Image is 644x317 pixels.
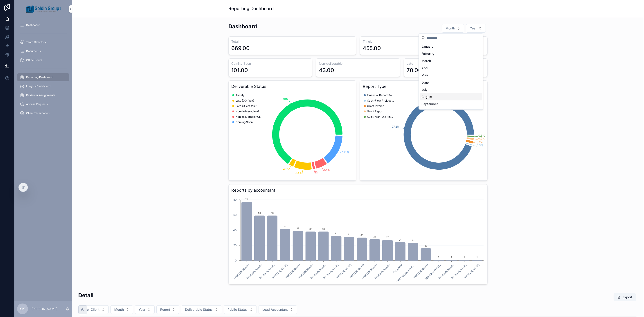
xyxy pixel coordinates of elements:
[181,305,222,314] button: Select Button
[231,67,248,74] div: 101.00
[17,82,69,90] a: Insights Dashboard
[446,26,455,31] span: Month
[231,187,485,193] h3: Reports by accountant
[322,228,325,230] text: 38
[393,263,403,274] text: GG Admin
[374,263,391,280] text: [PERSON_NAME]
[231,195,485,282] div: chart
[363,39,485,44] h3: Timely
[323,263,340,280] text: [PERSON_NAME]
[420,100,482,108] div: September
[373,235,376,238] text: 28
[335,232,338,235] text: 32
[17,47,69,55] a: Documents
[295,171,302,175] tspan: 8.4%
[420,57,482,64] div: March
[78,292,94,299] h2: Detail
[26,102,48,106] span: Access Requests
[17,21,69,29] a: Dashboard
[26,5,61,13] img: App logo
[284,225,286,228] text: 41
[367,115,394,119] span: Audit Year-End Financials
[135,305,155,314] button: Select Button
[363,91,485,178] div: chart
[283,97,288,100] tspan: 68%
[284,263,301,280] text: [PERSON_NAME]
[231,91,353,178] div: chart
[231,61,309,66] h3: Coming Soon
[231,39,353,44] h3: Total
[233,244,237,247] tspan: 20
[420,93,482,100] div: August
[258,212,261,214] text: 59
[139,307,145,312] span: Year
[319,61,397,66] h3: Non-deliverable
[464,263,480,280] text: [PERSON_NAME]
[470,26,477,31] span: Year
[228,23,257,30] h2: Dashboard
[420,43,482,50] div: January
[26,58,42,62] span: Office Hours
[272,263,288,280] text: [PERSON_NAME]
[231,45,250,52] div: 669.00
[424,263,442,281] text: [PERSON_NAME]...
[319,67,334,74] div: 43.00
[259,305,297,314] button: Select Button
[160,307,170,312] span: Report
[478,137,485,140] tspan: 0.9%
[438,256,439,259] text: 1
[451,256,452,259] text: 1
[360,234,363,236] text: 30
[464,256,465,259] text: 1
[283,167,289,170] tspan: 2.1%
[32,307,57,311] p: [PERSON_NAME]
[478,134,485,137] tspan: 0.5%
[227,307,248,312] span: Public Status
[17,73,69,81] a: Reporting Dashboard
[315,171,319,174] tspan: 1%
[348,233,350,236] text: 31
[386,236,389,239] text: 27
[26,49,41,53] span: Documents
[477,141,483,144] tspan: 1.1%
[614,293,636,301] button: Export
[367,93,394,97] span: Financial Report Package
[367,110,383,113] span: Grant Report
[26,23,40,27] span: Dashboard
[420,64,482,72] div: April
[438,263,455,280] text: [PERSON_NAME]
[236,110,263,113] span: Non deliverable (GG fault)
[363,45,381,52] div: 455.00
[17,100,69,108] a: Access Requests
[233,228,237,232] tspan: 40
[259,263,275,280] text: [PERSON_NAME]
[236,120,253,124] span: Coming Soon
[228,5,274,12] h1: Reporting Dashboard
[412,239,414,242] text: 23
[233,198,237,201] tspan: 80
[20,306,25,312] span: SK
[231,83,353,90] h3: Deliverable Status
[245,198,248,201] text: 77
[420,79,482,86] div: June
[412,263,429,280] text: [PERSON_NAME]
[236,104,257,108] span: Late (Client fault)
[26,84,50,88] span: Insights Dashboard
[466,24,486,33] button: Select Button
[26,93,55,97] span: Reviewer Assignments
[235,259,237,262] tspan: 0
[451,263,468,280] text: [PERSON_NAME]
[420,50,482,57] div: February
[336,263,352,280] text: [PERSON_NAME]
[420,108,482,115] div: October
[26,75,53,79] span: Reporting Dashboard
[17,38,69,46] a: Team Directory
[367,99,394,102] span: Cash-Flow Projection
[396,263,416,284] text: [PERSON_NAME] Ga...
[17,56,69,64] a: Office Hours
[156,305,179,314] button: Select Button
[78,305,109,314] button: Select Button
[271,212,274,214] text: 59
[399,238,402,241] text: 24
[407,61,485,66] h3: Late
